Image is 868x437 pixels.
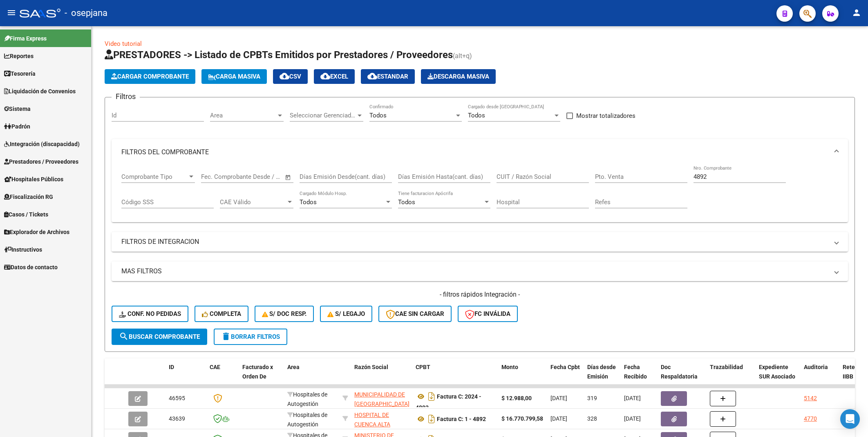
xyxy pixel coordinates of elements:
[105,69,195,84] button: Cargar Comprobante
[4,228,69,237] span: Explorador de Archivos
[804,364,828,370] span: Auditoria
[453,52,472,60] span: (alt+q)
[169,364,174,370] span: ID
[550,415,567,422] span: [DATE]
[4,175,63,184] span: Hospitales Públicos
[105,40,142,47] a: Video tutorial
[314,69,355,84] button: EXCEL
[290,112,356,119] span: Seleccionar Gerenciador
[4,157,78,166] span: Prestadores / Proveedores
[658,358,707,394] datatable-header-cell: Doc Respaldatoria
[804,414,817,423] div: 4770
[416,364,430,370] span: CPBT
[710,364,743,370] span: Trazabilidad
[112,232,848,252] mat-expansion-panel-header: FILTROS DE INTEGRACION
[221,333,280,340] span: Borrar Filtros
[354,410,409,428] div: 30715080156
[121,148,828,157] mat-panel-title: FILTROS DEL COMPROBANTE
[284,173,293,182] button: Open calendar
[759,364,795,380] span: Expediente SUR Asociado
[547,358,584,394] datatable-header-cell: Fecha Cpbt
[465,310,510,318] span: FC Inválida
[621,358,658,394] datatable-header-cell: Fecha Recibido
[412,358,498,394] datatable-header-cell: CPBT
[169,395,185,401] span: 46595
[624,395,641,401] span: [DATE]
[273,69,308,84] button: CSV
[287,391,327,407] span: Hospitales de Autogestión
[210,112,276,119] span: Area
[4,122,30,131] span: Padrón
[550,364,580,370] span: Fecha Cpbt
[220,198,286,206] span: CAE Válido
[112,91,140,102] h3: Filtros
[280,73,301,80] span: CSV
[624,364,647,380] span: Fecha Recibido
[4,34,47,43] span: Firma Express
[300,198,317,206] span: Todos
[550,395,567,401] span: [DATE]
[111,73,189,80] span: Cargar Comprobante
[398,198,415,206] span: Todos
[121,237,828,246] mat-panel-title: FILTROS DE INTEGRACION
[119,310,181,318] span: Conf. no pedidas
[4,87,76,96] span: Liquidación de Convenios
[584,358,621,394] datatable-header-cell: Días desde Emisión
[386,310,444,318] span: CAE SIN CARGAR
[852,8,861,18] mat-icon: person
[119,333,200,340] span: Buscar Comprobante
[426,390,437,403] i: Descargar documento
[367,71,377,81] mat-icon: cloud_download
[195,306,248,322] button: Completa
[112,290,848,299] h4: - filtros rápidos Integración -
[351,358,412,394] datatable-header-cell: Razón Social
[239,358,284,394] datatable-header-cell: Facturado x Orden De
[498,358,547,394] datatable-header-cell: Monto
[587,395,597,401] span: 319
[4,245,42,254] span: Instructivos
[468,112,485,119] span: Todos
[587,364,616,380] span: Días desde Emisión
[65,4,107,22] span: - osepjana
[121,267,828,276] mat-panel-title: MAS FILTROS
[421,69,496,84] app-download-masive: Descarga masiva de comprobantes (adjuntos)
[166,358,206,394] datatable-header-cell: ID
[208,73,260,80] span: Carga Masiva
[378,306,452,322] button: CAE SIN CARGAR
[4,104,31,113] span: Sistema
[501,364,518,370] span: Monto
[214,329,287,345] button: Borrar Filtros
[112,261,848,281] mat-expansion-panel-header: MAS FILTROS
[4,263,58,272] span: Datos de contacto
[235,173,275,180] input: End date
[437,416,486,422] strong: Factura C: 1 - 4892
[427,73,489,80] span: Descarga Masiva
[661,364,698,380] span: Doc Respaldatoria
[112,165,848,223] div: FILTROS DEL COMPROBANTE
[119,331,129,341] mat-icon: search
[4,140,80,149] span: Integración (discapacidad)
[206,358,239,394] datatable-header-cell: CAE
[320,306,372,322] button: S/ legajo
[756,358,801,394] datatable-header-cell: Expediente SUR Asociado
[4,192,53,201] span: Fiscalización RG
[369,112,387,119] span: Todos
[201,69,267,84] button: Carga Masiva
[121,173,188,180] span: Comprobante Tipo
[210,364,220,370] span: CAE
[202,310,241,318] span: Completa
[112,306,188,322] button: Conf. no pedidas
[112,139,848,165] mat-expansion-panel-header: FILTROS DEL COMPROBANTE
[840,409,860,429] div: Open Intercom Messenger
[287,364,300,370] span: Area
[501,395,532,401] strong: $ 12.988,00
[501,415,543,422] strong: $ 16.770.799,58
[105,49,453,61] span: PRESTADORES -> Listado de CPBTs Emitidos por Prestadores / Proveedores
[354,391,409,407] span: MUNICIPALIDAD DE [GEOGRAPHIC_DATA]
[327,310,365,318] span: S/ legajo
[804,394,817,403] div: 5142
[280,71,289,81] mat-icon: cloud_download
[587,415,597,422] span: 328
[416,393,481,411] strong: Factura C: 2024 - 4892
[354,390,409,407] div: 34999257560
